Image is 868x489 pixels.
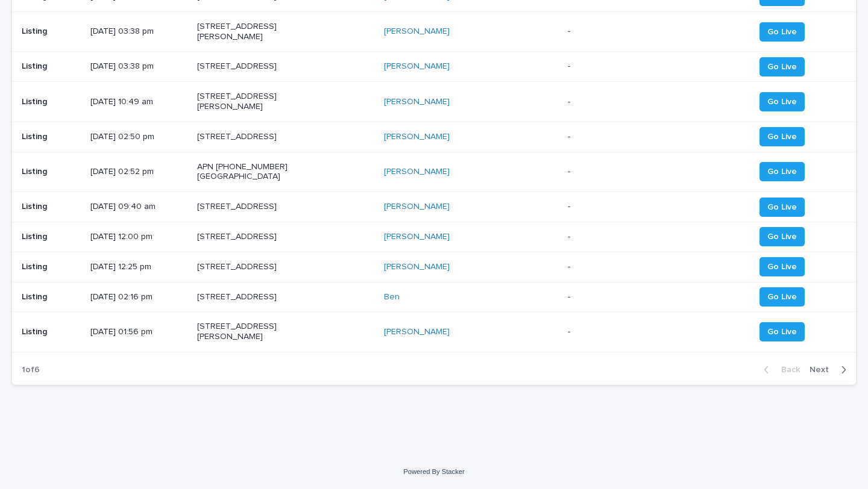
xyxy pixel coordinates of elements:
[90,97,188,107] p: [DATE] 10:49 am
[767,166,797,178] span: Go Live
[197,202,318,212] p: [STREET_ADDRESS]
[22,232,81,242] p: Listing
[22,202,81,212] p: Listing
[568,97,688,107] p: -
[759,127,805,146] button: Go Live
[759,322,805,341] button: Go Live
[767,26,797,38] span: Go Live
[774,366,800,374] span: Back
[12,82,856,122] tr: Listing[DATE] 10:49 am[STREET_ADDRESS][PERSON_NAME][PERSON_NAME] -Go Live
[767,231,797,243] span: Go Live
[90,61,188,72] p: [DATE] 03:38 pm
[22,292,81,302] p: Listing
[384,26,450,37] a: [PERSON_NAME]
[22,327,81,337] p: Listing
[12,282,856,312] tr: Listing[DATE] 02:16 pm[STREET_ADDRESS]Ben -Go Live
[767,291,797,303] span: Go Live
[22,262,81,272] p: Listing
[384,232,450,242] a: [PERSON_NAME]
[759,287,805,307] button: Go Live
[403,468,464,475] a: Powered By Stacker
[568,132,688,142] p: -
[759,92,805,111] button: Go Live
[12,52,856,82] tr: Listing[DATE] 03:38 pm[STREET_ADDRESS][PERSON_NAME] -Go Live
[22,132,81,142] p: Listing
[384,167,450,177] a: [PERSON_NAME]
[384,262,450,272] a: [PERSON_NAME]
[759,198,805,217] button: Go Live
[197,92,318,112] p: [STREET_ADDRESS][PERSON_NAME]
[767,261,797,273] span: Go Live
[759,57,805,76] button: Go Live
[22,26,81,37] p: Listing
[90,292,188,302] p: [DATE] 02:16 pm
[754,364,805,375] button: Back
[12,192,856,222] tr: Listing[DATE] 09:40 am[STREET_ADDRESS][PERSON_NAME] -Go Live
[805,364,856,375] button: Next
[22,167,81,177] p: Listing
[90,262,188,272] p: [DATE] 12:25 pm
[568,262,688,272] p: -
[759,227,805,246] button: Go Live
[90,327,188,337] p: [DATE] 01:56 pm
[568,167,688,177] p: -
[12,355,49,385] p: 1 of 6
[197,322,318,342] p: [STREET_ADDRESS][PERSON_NAME]
[384,202,450,212] a: [PERSON_NAME]
[810,366,836,374] span: Next
[22,61,81,72] p: Listing
[568,232,688,242] p: -
[90,26,188,37] p: [DATE] 03:38 pm
[568,327,688,337] p: -
[384,61,450,72] a: [PERSON_NAME]
[90,232,188,242] p: [DATE] 12:00 pm
[767,131,797,143] span: Go Live
[384,97,450,107] a: [PERSON_NAME]
[90,132,188,142] p: [DATE] 02:50 pm
[759,162,805,181] button: Go Live
[568,202,688,212] p: -
[90,202,188,212] p: [DATE] 09:40 am
[384,327,450,337] a: [PERSON_NAME]
[767,201,797,213] span: Go Live
[568,26,688,37] p: -
[197,262,318,272] p: [STREET_ADDRESS]
[759,257,805,276] button: Go Live
[197,162,318,182] p: APN [PHONE_NUMBER][GEOGRAPHIC_DATA]
[12,252,856,282] tr: Listing[DATE] 12:25 pm[STREET_ADDRESS][PERSON_NAME] -Go Live
[197,61,318,72] p: [STREET_ADDRESS]
[12,312,856,352] tr: Listing[DATE] 01:56 pm[STREET_ADDRESS][PERSON_NAME][PERSON_NAME] -Go Live
[197,132,318,142] p: [STREET_ADDRESS]
[90,167,188,177] p: [DATE] 02:52 pm
[759,22,805,42] button: Go Live
[767,96,797,108] span: Go Live
[197,22,318,42] p: [STREET_ADDRESS][PERSON_NAME]
[767,326,797,338] span: Go Live
[384,132,450,142] a: [PERSON_NAME]
[12,152,856,192] tr: Listing[DATE] 02:52 pmAPN [PHONE_NUMBER][GEOGRAPHIC_DATA][PERSON_NAME] -Go Live
[12,122,856,152] tr: Listing[DATE] 02:50 pm[STREET_ADDRESS][PERSON_NAME] -Go Live
[767,61,797,73] span: Go Live
[12,11,856,52] tr: Listing[DATE] 03:38 pm[STREET_ADDRESS][PERSON_NAME][PERSON_NAME] -Go Live
[22,97,81,107] p: Listing
[384,292,400,302] a: Ben
[568,61,688,72] p: -
[12,222,856,252] tr: Listing[DATE] 12:00 pm[STREET_ADDRESS][PERSON_NAME] -Go Live
[568,292,688,302] p: -
[197,292,318,302] p: [STREET_ADDRESS]
[197,232,318,242] p: [STREET_ADDRESS]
